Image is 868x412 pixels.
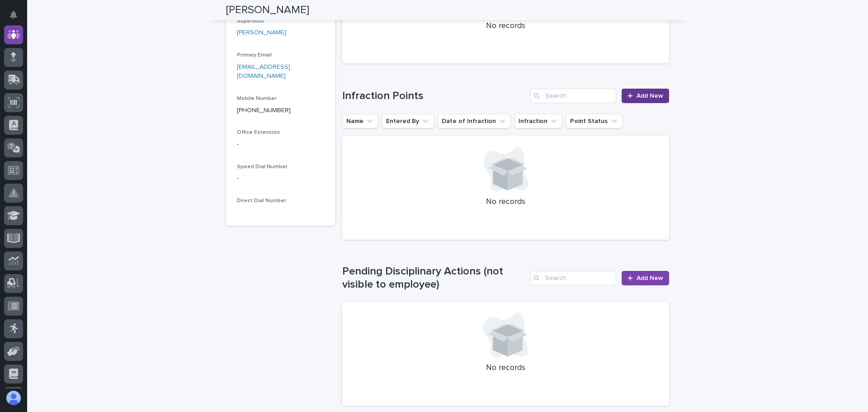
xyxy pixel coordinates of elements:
[382,114,434,128] button: Entered By
[11,11,23,25] div: Notifications
[237,140,324,149] p: -
[342,90,527,103] h1: Infraction Points
[353,197,658,207] p: No records
[237,64,290,80] a: [EMAIL_ADDRESS][DOMAIN_NAME]
[237,130,280,135] span: Office Extension
[637,93,663,99] span: Add New
[4,5,23,24] button: Notifications
[530,271,616,285] input: Search
[342,114,378,128] button: Name
[566,114,623,128] button: Point Status
[237,107,291,114] a: [PHONE_NUMBER]
[530,89,616,103] input: Search
[237,19,264,24] span: Supervisor
[237,28,286,38] a: [PERSON_NAME]
[514,114,562,128] button: Infraction
[237,174,324,183] p: -
[237,164,288,170] span: Speed Dial Number
[237,52,272,58] span: Primary Email
[237,198,286,204] span: Direct Dial Number
[438,114,511,128] button: Date of Infraction
[237,96,277,101] span: Mobile Number
[622,89,669,103] a: Add New
[353,363,658,373] p: No records
[226,4,309,17] h2: [PERSON_NAME]
[342,265,527,291] h1: Pending Disciplinary Actions (not visible to employee)
[4,388,23,407] button: users-avatar
[353,21,658,31] p: No records
[637,275,663,281] span: Add New
[622,271,669,285] a: Add New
